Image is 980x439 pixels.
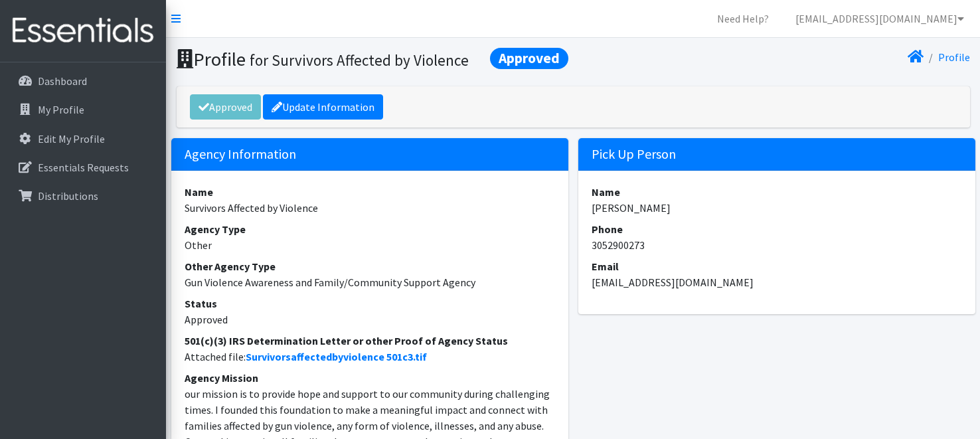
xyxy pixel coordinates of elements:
[185,349,555,365] dd: Attached file:
[185,370,555,386] dt: Agency Mission
[592,258,962,274] dt: Email
[592,274,962,290] dd: [EMAIL_ADDRESS][DOMAIN_NAME]
[246,350,427,363] a: Survivorsaffectedbyviolence 501c3.tif
[5,96,161,123] a: My Profile
[38,103,84,116] p: My Profile
[785,5,975,32] a: [EMAIL_ADDRESS][DOMAIN_NAME]
[185,258,555,274] dt: Other Agency Type
[185,200,555,216] dd: Survivors Affected by Violence
[38,161,129,174] p: Essentials Requests
[250,50,469,70] small: for Survivors Affected by Violence
[38,132,105,145] p: Edit My Profile
[38,74,87,88] p: Dashboard
[38,189,98,203] p: Distributions
[171,138,568,171] h5: Agency Information
[5,68,161,94] a: Dashboard
[592,221,962,237] dt: Phone
[5,154,161,181] a: Essentials Requests
[592,200,962,216] dd: [PERSON_NAME]
[5,9,161,53] img: HumanEssentials
[185,237,555,253] dd: Other
[185,296,555,311] dt: Status
[263,94,383,120] a: Update Information
[490,48,568,69] span: Approved
[578,138,975,171] h5: Pick Up Person
[185,274,555,290] dd: Gun Violence Awareness and Family/Community Support Agency
[5,183,161,209] a: Distributions
[185,184,555,200] dt: Name
[185,333,555,349] dt: 501(c)(3) IRS Determination Letter or other Proof of Agency Status
[938,50,970,64] a: Profile
[5,126,161,152] a: Edit My Profile
[592,184,962,200] dt: Name
[592,237,962,253] dd: 3052900273
[185,221,555,237] dt: Agency Type
[706,5,779,32] a: Need Help?
[185,311,555,327] dd: Approved
[177,48,568,71] h1: Profile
